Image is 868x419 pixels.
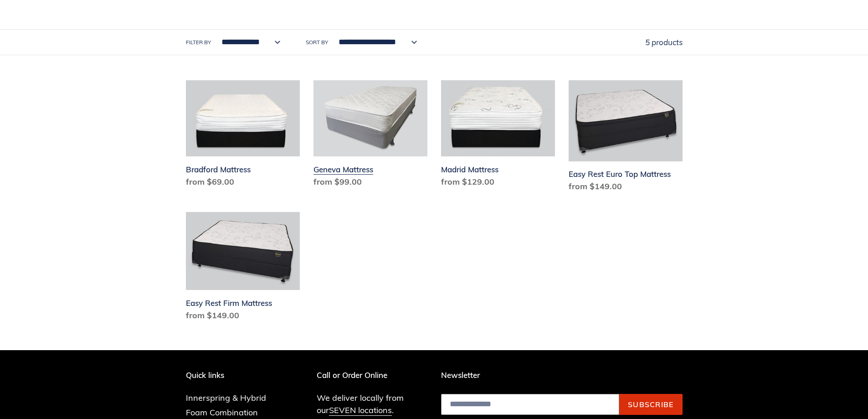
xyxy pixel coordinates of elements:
[645,37,683,47] span: 5 products
[441,371,683,380] p: Newsletter
[186,407,258,418] a: Foam Combination
[317,392,427,416] p: We deliver locally from our .
[306,38,328,47] label: Sort by
[186,212,300,325] a: Easy Rest Firm Mattress
[619,394,683,415] button: Subscribe
[441,80,555,191] a: Madrid Mattress
[569,80,683,197] a: Easy Rest Euro Top Mattress
[186,80,300,191] a: Bradford Mattress
[186,38,211,47] label: Filter by
[329,405,392,416] a: SEVEN locations
[441,394,619,415] input: Email address
[628,400,674,409] span: Subscribe
[317,371,427,380] p: Call or Order Online
[186,393,266,403] a: Innerspring & Hybrid
[313,80,427,191] a: Geneva Mattress
[186,371,280,380] p: Quick links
